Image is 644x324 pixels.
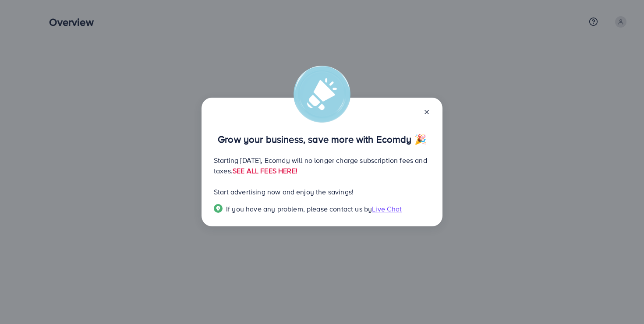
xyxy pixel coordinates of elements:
[233,166,297,176] a: SEE ALL FEES HERE!
[372,204,402,214] span: Live Chat
[214,204,223,213] img: Popup guide
[214,134,430,144] p: Grow your business, save more with Ecomdy 🎉
[214,187,430,197] p: Start advertising now and enjoy the savings!
[214,155,430,176] p: Starting [DATE], Ecomdy will no longer charge subscription fees and taxes.
[226,204,372,214] span: If you have any problem, please contact us by
[294,66,350,123] img: alert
